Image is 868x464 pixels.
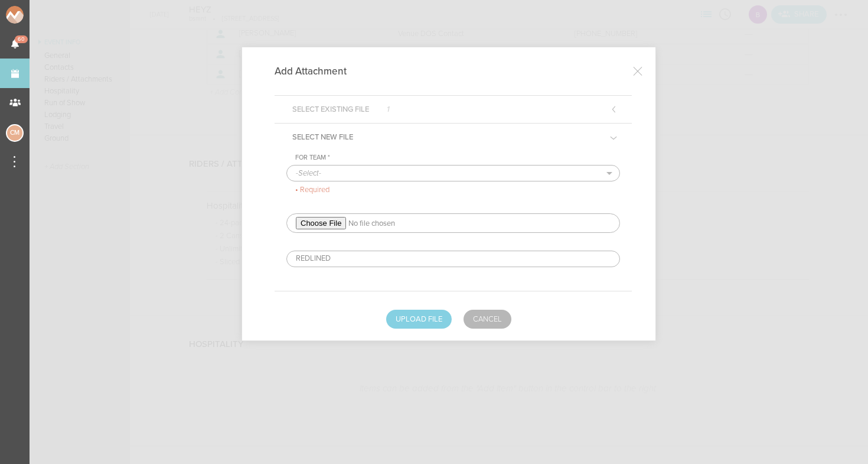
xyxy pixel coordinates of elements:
[6,6,73,24] img: NOMAD
[15,35,28,43] span: 60
[387,106,390,113] span: 1
[295,154,620,162] div: For Team *
[386,310,452,329] button: Upload File
[283,124,362,151] h5: Select New File
[6,124,24,142] div: Charlie McGinley
[464,310,511,329] a: Cancel
[275,65,364,77] h4: Add Attachment
[283,96,399,123] h5: Select Existing File
[286,251,620,267] input: Name (Optional)
[300,186,329,194] p: Required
